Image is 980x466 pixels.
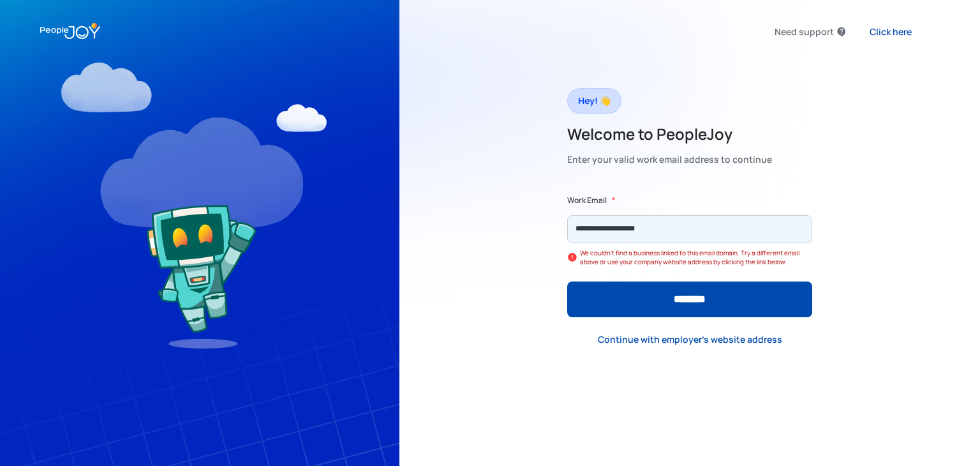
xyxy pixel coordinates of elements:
a: Continue with employer's website address [588,327,792,353]
a: Click here [859,19,922,45]
div: Hey! 👋 [578,92,611,110]
label: Work Email [567,194,607,207]
div: Continue with employer's website address [598,333,782,346]
div: Click here [870,26,912,38]
h2: Welcome to PeopleJoy [567,124,772,144]
form: Form [567,194,812,317]
div: Need support [775,23,834,41]
div: We couldn't find a business linked to this email domain. Try a different email above or use your ... [580,248,812,266]
div: Enter your valid work email address to continue [567,151,772,169]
